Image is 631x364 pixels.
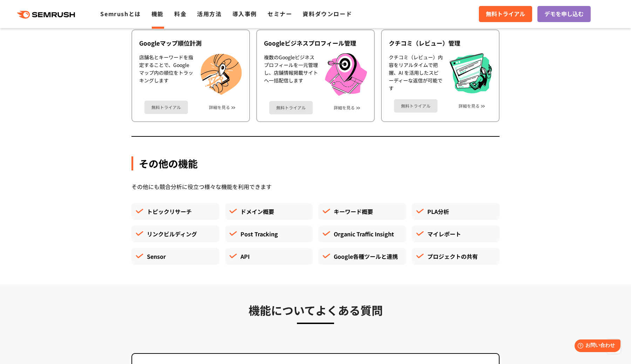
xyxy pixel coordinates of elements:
a: 詳細を見る [459,103,480,108]
div: キーワード概要 [318,203,406,220]
div: Post Tracking [225,225,313,242]
a: 導入事例 [232,9,257,18]
img: クチコミ（レビュー）管理 [450,53,492,94]
div: リンクビルディング [131,225,219,242]
img: Googleマップ順位計測 [200,53,242,95]
div: Googleビジネスプロフィール管理 [264,39,367,47]
div: マイレポート [412,225,500,242]
a: 機能 [151,9,164,18]
a: Semrushとは [100,9,141,18]
span: 無料トライアル [486,9,525,19]
div: クチコミ（レビュー）管理 [389,39,492,47]
img: Googleビジネスプロフィール管理 [325,53,367,96]
div: その他にも競合分析に役立つ様々な機能を利用できます [131,182,500,192]
a: 無料トライアル [144,101,188,114]
iframe: Help widget launcher [569,337,623,356]
div: トピックリサーチ [131,203,219,220]
div: クチコミ（レビュー）内容をリアルタイムで把握、AI を活用したスピーディーな返信が可能です [389,53,443,94]
div: Googleマップ順位計測 [139,39,242,47]
span: デモを申し込む [544,9,584,19]
a: 詳細を見る [334,105,355,110]
h3: 機能についてよくある質問 [131,301,500,319]
div: Google各種ツールと連携 [318,248,406,265]
a: 無料トライアル [269,101,313,114]
div: プロジェクトの共有 [412,248,500,265]
div: Sensor [131,248,219,265]
a: 詳細を見る [209,105,230,110]
div: その他の機能 [131,156,500,170]
a: デモを申し込む [537,6,591,22]
a: 料金 [174,9,186,18]
div: Organic Traffic Insight [318,225,406,242]
div: ドメイン概要 [225,203,313,220]
div: 店舗名とキーワードを指定することで、Googleマップ内の順位をトラッキングします [139,53,193,95]
div: 複数のGoogleビジネスプロフィールを一元管理し、店舗情報掲載サイトへ一括配信します [264,53,318,96]
div: PLA分析 [412,203,500,220]
a: 無料トライアル [394,99,437,113]
div: API [225,248,313,265]
a: セミナー [267,9,292,18]
a: 無料トライアル [479,6,532,22]
a: 資料ダウンロード [303,9,352,18]
a: 活用方法 [197,9,222,18]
